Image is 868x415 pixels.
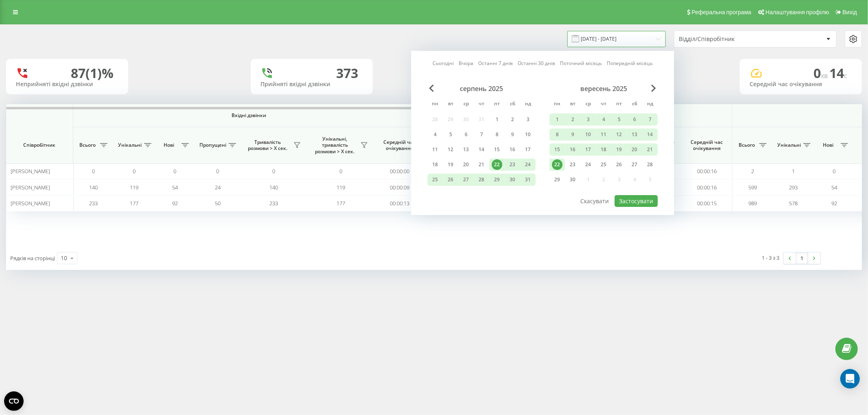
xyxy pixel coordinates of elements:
[651,85,656,92] span: Next Month
[476,129,487,140] div: 7
[518,60,555,67] a: Останні 30 днів
[492,144,502,155] div: 15
[843,9,857,15] span: Вихід
[337,200,345,207] span: 177
[443,174,458,186] div: вт 26 серп 2025 р.
[476,174,487,185] div: 28
[565,159,580,171] div: вт 23 вер 2025 р.
[645,129,655,140] div: 14
[61,254,67,262] div: 10
[444,98,457,111] abbr: вівторок
[520,143,536,156] div: нд 17 серп 2025 р.
[792,167,795,175] span: 1
[614,159,624,170] div: 26
[159,142,179,148] span: Нові
[789,200,798,207] span: 578
[567,159,578,170] div: 23
[430,159,440,170] div: 18
[682,179,732,195] td: 00:00:16
[552,174,562,185] div: 29
[765,9,829,15] span: Налаштування профілю
[430,129,440,140] div: 4
[374,196,425,211] td: 00:00:13
[520,113,536,126] div: нд 3 серп 2025 р.
[642,143,658,156] div: нд 21 вер 2025 р.
[611,128,627,141] div: пт 12 вер 2025 р.
[749,184,757,191] span: 599
[461,129,471,140] div: 6
[10,254,55,262] span: Рядків на сторінці
[172,184,178,191] span: 54
[679,36,776,43] div: Відділ/Співробітник
[11,184,50,191] span: [PERSON_NAME]
[16,81,118,88] div: Неприйняті вхідні дзвінки
[489,159,505,171] div: пт 22 серп 2025 р.
[429,85,434,92] span: Previous Month
[844,71,847,80] span: c
[645,114,655,125] div: 7
[692,9,752,15] span: Реферальна програма
[336,65,358,81] div: 373
[611,159,627,171] div: пт 26 вер 2025 р.
[491,98,503,111] abbr: п’ятниця
[549,174,565,186] div: пн 29 вер 2025 р.
[478,60,513,67] a: Останні 7 днів
[752,167,754,175] span: 2
[445,174,456,185] div: 26
[682,163,732,179] td: 00:00:16
[215,184,221,191] span: 24
[565,128,580,141] div: вт 9 вер 2025 р.
[461,144,471,155] div: 13
[458,128,474,141] div: ср 6 серп 2025 р.
[522,98,534,111] abbr: неділя
[549,113,565,126] div: пн 1 вер 2025 р.
[520,159,536,171] div: нд 24 серп 2025 р.
[520,174,536,186] div: нд 31 серп 2025 р.
[614,195,658,207] button: Застосувати
[427,128,443,141] div: пн 4 серп 2025 р.
[506,98,518,111] abbr: субота
[430,174,440,185] div: 25
[627,128,642,141] div: сб 13 вер 2025 р.
[427,174,443,186] div: пн 25 серп 2025 р.
[614,114,624,125] div: 5
[629,159,640,170] div: 27
[505,174,520,186] div: сб 30 серп 2025 р.
[523,129,533,140] div: 10
[644,98,656,111] abbr: неділя
[505,159,520,171] div: сб 23 серп 2025 р.
[443,159,458,171] div: вт 19 серп 2025 р.
[840,369,860,389] div: Open Intercom Messenger
[90,184,98,191] span: 140
[427,85,536,93] div: серпень 2025
[580,128,596,141] div: ср 10 вер 2025 р.
[829,64,847,82] span: 14
[560,60,602,67] a: Поточний місяць
[580,159,596,171] div: ср 24 вер 2025 р.
[688,139,726,152] span: Середній час очікування
[682,196,732,211] td: 00:00:15
[199,142,226,148] span: Пропущені
[492,129,502,140] div: 8
[460,98,472,111] abbr: середа
[582,98,594,111] abbr: середа
[174,167,177,175] span: 0
[583,114,593,125] div: 3
[507,114,518,125] div: 2
[489,174,505,186] div: пт 29 серп 2025 р.
[576,195,613,207] button: Скасувати
[11,200,50,207] span: [PERSON_NAME]
[459,60,473,67] a: Вчора
[567,174,578,185] div: 30
[244,139,291,152] span: Тривалість розмови > Х сек.
[583,144,593,155] div: 17
[737,142,757,148] span: Всього
[611,113,627,126] div: пт 5 вер 2025 р.
[813,64,829,82] span: 0
[427,143,443,156] div: пн 11 серп 2025 р.
[445,144,456,155] div: 12
[130,200,139,207] span: 177
[831,200,837,207] span: 92
[71,65,114,81] div: 87 (1)%
[474,128,489,141] div: чт 7 серп 2025 р.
